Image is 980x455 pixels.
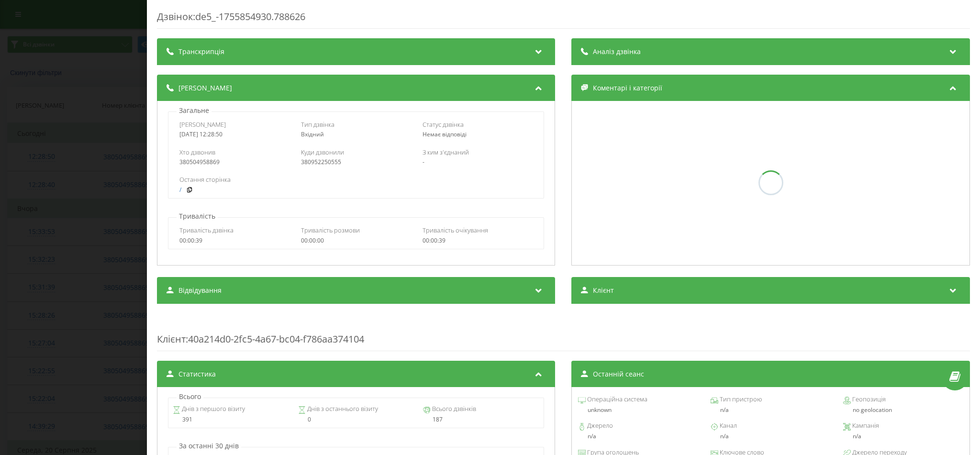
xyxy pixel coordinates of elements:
div: 0 [298,416,414,423]
div: Дзвінок : de5_-1755854930.788626 [157,10,970,29]
div: n/a [579,433,699,440]
span: Статус дзвінка [423,120,464,129]
div: 380504958869 [179,159,290,166]
span: Статистика [178,369,216,379]
span: Кампанія [851,421,879,431]
span: Коментарі і категорії [593,83,663,93]
div: 380952250555 [301,159,412,166]
span: Тип пристрою [718,395,762,404]
span: Аналіз дзвінка [593,47,641,56]
div: 00:00:39 [179,237,290,244]
div: unknown [579,407,699,413]
a: / [179,187,181,193]
div: n/a [711,433,831,440]
span: Транскрипція [178,47,224,56]
div: - [423,159,533,166]
span: Відвідування [178,286,222,295]
div: : 40a214d0-2fc5-4a67-bc04-f786aa374104 [157,313,970,351]
span: Днів з першого візиту [181,404,245,414]
span: Всього дзвінків [431,404,476,414]
div: 187 [423,416,539,423]
span: Вхідний [301,130,324,138]
span: [PERSON_NAME] [179,120,226,129]
p: Всього [177,392,203,401]
span: Остання сторінка [179,175,231,184]
span: З ким з'єднаний [423,148,469,156]
span: Тип дзвінка [301,120,334,129]
span: Канал [718,421,737,431]
span: Хто дзвонив [179,148,215,156]
span: Джерело [586,421,613,431]
span: Клієнт [157,333,186,345]
p: Тривалість [177,211,218,221]
div: n/a [843,433,963,440]
span: Днів з останнього візиту [306,404,378,414]
span: Операційна система [586,395,648,404]
span: Куди дзвонили [301,148,344,156]
div: 391 [173,416,290,423]
div: n/a [711,407,831,413]
span: Немає відповіді [423,130,467,138]
div: 00:00:39 [423,237,533,244]
p: За останні 30 днів [177,441,241,451]
p: Загальне [177,106,212,115]
span: Тривалість дзвінка [179,226,234,234]
span: Геопозиція [851,395,886,404]
span: [PERSON_NAME] [178,83,232,93]
div: [DATE] 12:28:50 [179,131,290,138]
span: Тривалість очікування [423,226,488,234]
div: 00:00:00 [301,237,412,244]
span: Тривалість розмови [301,226,360,234]
span: Останній сеанс [593,369,645,379]
div: no geolocation [843,407,963,413]
span: Клієнт [593,286,614,295]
